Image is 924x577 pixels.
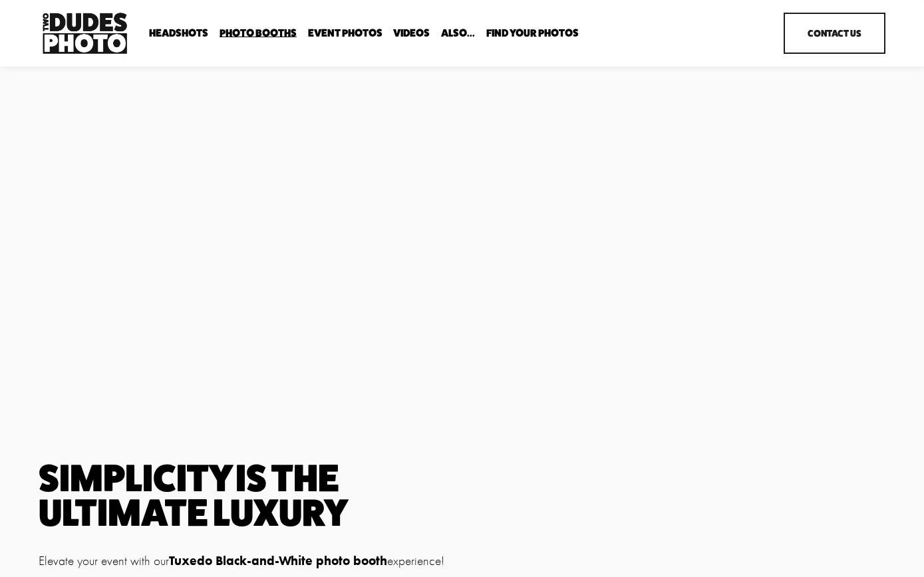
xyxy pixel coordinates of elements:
[149,27,208,39] a: folder dropdown
[39,551,458,571] p: Elevate your event with our experience!
[308,27,383,39] a: Event Photos
[220,27,297,39] a: folder dropdown
[220,28,297,39] span: Photo Booths
[486,28,579,39] span: Find Your Photos
[393,27,430,39] a: Videos
[784,13,885,55] a: Contact Us
[39,461,458,530] h1: Simplicity is the ultimate luxury
[441,28,475,39] span: Also...
[169,552,387,568] strong: Tuxedo Black-and-White photo booth
[441,27,475,39] a: folder dropdown
[149,28,208,39] span: Headshots
[486,27,579,39] a: folder dropdown
[39,9,130,57] img: Two Dudes Photo | Headshots, Portraits &amp; Photo Booths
